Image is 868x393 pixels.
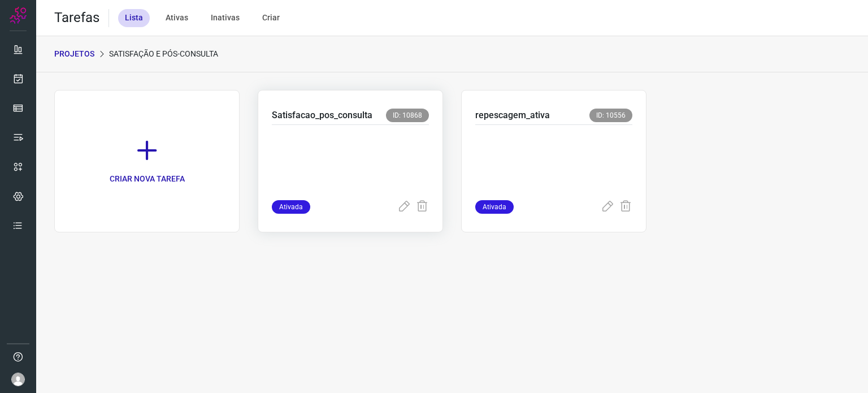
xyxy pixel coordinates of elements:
[386,109,429,122] span: ID: 10868
[272,200,310,214] span: Ativada
[109,48,218,60] p: Satisfação e Pós-Consulta
[475,200,514,214] span: Ativada
[475,109,550,122] p: repescagem_ativa
[11,373,25,386] img: avatar-user-boy.jpg
[159,9,195,27] div: Ativas
[54,90,240,232] a: CRIAR NOVA TAREFA
[589,109,632,122] span: ID: 10556
[10,7,27,24] img: Logo
[204,9,246,27] div: Inativas
[118,9,150,27] div: Lista
[54,48,94,60] p: PROJETOS
[255,9,287,27] div: Criar
[272,109,372,122] p: Satisfacao_pos_consulta
[54,10,99,26] h2: Tarefas
[110,173,185,185] p: CRIAR NOVA TAREFA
